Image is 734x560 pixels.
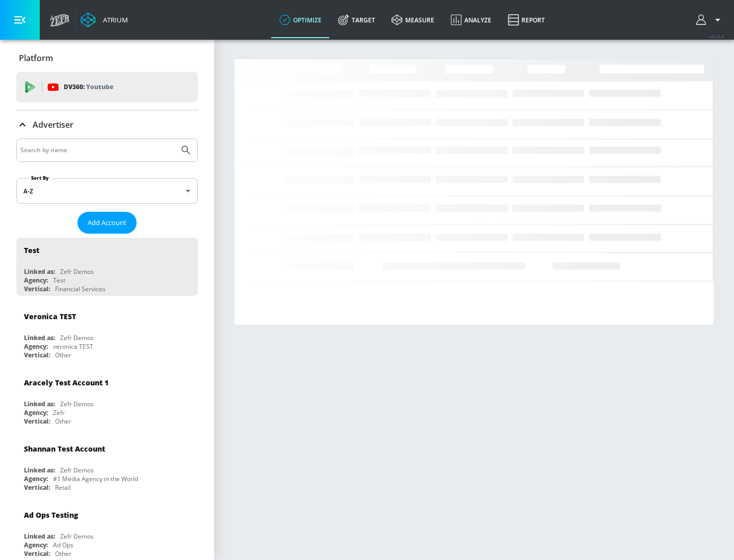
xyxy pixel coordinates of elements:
[16,370,198,428] div: Aracely Test Account 1Linked as:Zefr DemosAgency:ZefrVertical:Other
[24,276,48,285] div: Agency:
[53,276,65,285] div: Test
[24,444,105,454] div: Shannan Test Account
[16,304,198,362] div: Veronica TESTLinked as:Zefr DemosAgency:veronica TESTVertical:Other
[60,400,94,408] div: Zefr Demos
[24,267,55,276] div: Linked as:
[99,15,128,24] div: Atrium
[60,267,94,276] div: Zefr Demos
[24,400,55,408] div: Linked as:
[24,466,55,474] div: Linked as:
[55,549,71,558] div: Other
[55,483,71,492] div: Retail
[16,436,198,494] div: Shannan Test AccountLinked as:Zefr DemosAgency:#1 Media Agency in the WorldVertical:Retail
[24,549,50,558] div: Vertical:
[24,245,39,255] div: Test
[86,81,113,92] p: Youtube
[53,342,93,351] div: veronica TEST
[55,417,71,426] div: Other
[60,466,94,474] div: Zefr Demos
[16,72,198,102] div: DV360: Youtube
[16,110,198,139] div: Advertiser
[60,532,94,541] div: Zefr Demos
[53,541,73,549] div: Ad Ops
[16,238,198,296] div: TestLinked as:Zefr DemosAgency:TestVertical:Financial Services
[29,175,51,181] label: Sort By
[24,378,109,387] div: Aracely Test Account 1
[16,178,198,204] div: A-Z
[55,285,106,293] div: Financial Services
[24,532,55,541] div: Linked as:
[24,312,76,321] div: Veronica TEST
[500,2,553,38] a: Report
[77,212,137,234] button: Add Account
[24,408,48,417] div: Agency:
[20,144,175,157] input: Search by name
[24,351,50,359] div: Vertical:
[53,408,65,417] div: Zefr
[383,2,442,38] a: measure
[88,217,126,229] span: Add Account
[24,342,48,351] div: Agency:
[53,474,138,483] div: #1 Media Agency in the World
[33,119,73,130] p: Advertiser
[24,285,50,293] div: Vertical:
[60,333,94,342] div: Zefr Demos
[16,44,198,72] div: Platform
[24,483,50,492] div: Vertical:
[24,333,55,342] div: Linked as:
[442,2,500,38] a: Analyze
[24,417,50,426] div: Vertical:
[710,34,724,39] span: v 4.25.4
[81,12,128,27] a: Atrium
[64,81,113,93] p: DV360:
[55,351,71,359] div: Other
[330,2,383,38] a: Target
[19,52,53,64] p: Platform
[24,510,78,520] div: Ad Ops Testing
[24,541,48,549] div: Agency:
[271,2,330,38] a: optimize
[24,474,48,483] div: Agency:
